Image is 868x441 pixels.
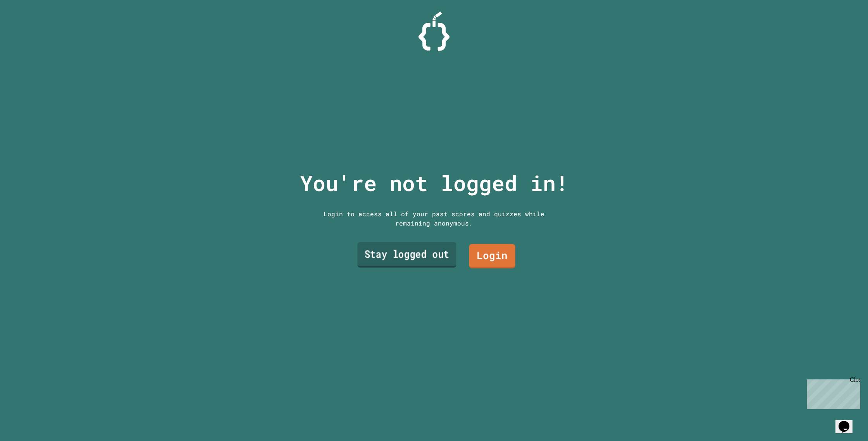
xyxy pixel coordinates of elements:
[469,244,515,268] a: Login
[300,167,568,199] p: You're not logged in!
[318,209,550,228] div: Login to access all of your past scores and quizzes while remaining anonymous.
[357,242,456,267] a: Stay logged out
[835,410,860,433] iframe: chat widget
[3,3,53,49] div: Chat with us now!Close
[418,12,449,51] img: Logo.svg
[804,376,860,409] iframe: chat widget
